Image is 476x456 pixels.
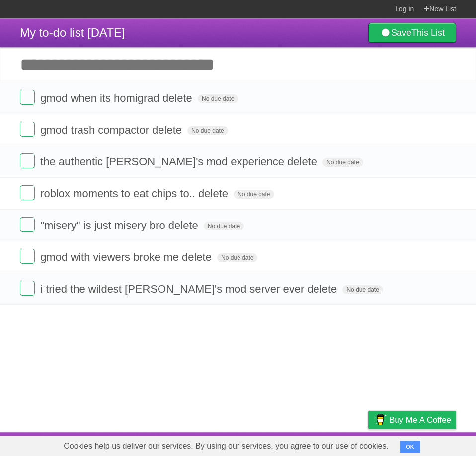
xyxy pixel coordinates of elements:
[394,435,456,454] a: Suggest a feature
[269,435,309,454] a: Developers
[321,435,343,454] a: Terms
[234,190,274,199] span: No due date
[342,285,383,294] span: No due date
[20,281,35,296] label: Done
[40,92,195,104] span: gmod when its homigrad delete
[20,217,35,232] label: Done
[20,90,35,105] label: Done
[400,441,420,453] button: OK
[373,411,387,428] img: Buy me a coffee
[40,251,214,263] span: gmod with viewers broke me delete
[20,185,35,200] label: Done
[389,411,451,429] span: Buy me a coffee
[355,435,381,454] a: Privacy
[40,155,319,168] span: the authentic [PERSON_NAME]'s mod experience delete
[198,94,238,103] span: No due date
[40,124,184,136] span: gmod trash compactor delete
[54,436,398,456] span: Cookies help us deliver our services. By using our services, you agree to our use of cookies.
[217,253,257,262] span: No due date
[236,435,257,454] a: About
[20,249,35,264] label: Done
[40,187,231,200] span: roblox moments to eat chips to.. delete
[322,158,363,167] span: No due date
[20,122,35,137] label: Done
[20,26,125,39] span: My to-do list [DATE]
[20,153,35,168] label: Done
[411,28,445,38] b: This List
[40,219,201,231] span: "misery" is just misery bro delete
[187,126,228,135] span: No due date
[368,411,456,429] a: Buy me a coffee
[204,222,244,230] span: No due date
[368,23,456,43] a: SaveThis List
[40,283,339,295] span: i tried the wildest [PERSON_NAME]'s mod server ever delete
